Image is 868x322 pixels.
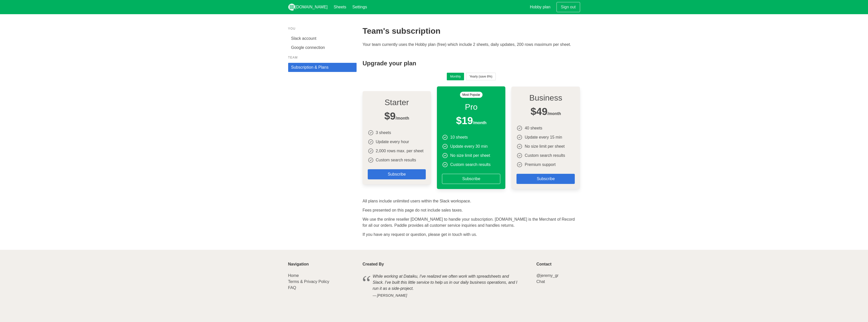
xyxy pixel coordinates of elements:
button: Monthly [447,73,464,80]
p: Team [288,55,357,60]
a: Chat [536,279,545,284]
p: Custom search results [525,153,565,159]
h4: Upgrade your plan [363,60,580,67]
a: Subscribe [368,169,426,179]
a: Terms & Privacy Policy [288,279,329,284]
p: Navigation [288,262,357,267]
p: Created By [363,262,530,267]
p: We use the online reseller [DOMAIN_NAME] to handle your subscription. [DOMAIN_NAME] is the Mercha... [363,216,580,229]
a: FAQ [288,286,296,290]
a: @jeremy_gr [536,273,558,278]
h4: Business [516,92,575,104]
a: Slack account [288,34,357,43]
span: $9 [384,110,396,122]
p: Update every hour [376,139,409,145]
p: Custom search results [450,162,490,168]
p: 10 sheets [450,134,468,140]
a: Subscribe [442,174,500,184]
h4: Starter [368,96,426,108]
p: No size limit per sheet [525,143,564,149]
p: 40 sheets [525,125,542,131]
span: Most Popular [460,92,483,98]
h4: Pro [442,101,500,113]
cite: [PERSON_NAME] [373,293,520,298]
a: Sign out [557,2,580,12]
p: Premium support [525,162,556,168]
p: Your team currently uses the Hobby plan (free) which include 2 sheets, daily updates, 200 rows ma... [363,42,580,48]
p: No size limit per sheet [450,153,490,159]
span: /month [530,104,561,119]
a: Subscribe [516,174,575,184]
p: All plans include unlimited users within the Slack workspace. [363,198,580,204]
span: /month [456,113,486,128]
a: Subscription & Plans [288,63,357,72]
p: Fees presented on this page do not include sales taxes. [363,207,580,213]
p: You [288,26,357,31]
img: logo_v2_white.png [288,4,295,11]
blockquote: While working at Dataiku, I've realized we often work with spreadsheets and Slack. I've built thi... [363,273,530,299]
p: Contact [536,262,580,267]
p: 3 sheets [376,130,391,136]
p: Update every 30 min [450,143,488,149]
button: Yearly (save 8%) [466,73,495,80]
a: Google connection [288,43,357,52]
span: /month [384,108,409,124]
span: $49 [530,106,547,117]
h2: Team's subscription [363,26,580,35]
p: 2,000 rows max. per sheet [376,148,424,154]
p: If you have any request or question, please get in touch with us. [363,232,580,238]
p: Update every 15 min [525,134,562,140]
span: $19 [456,115,473,126]
a: Home [288,273,299,278]
p: Custom search results [376,157,416,163]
